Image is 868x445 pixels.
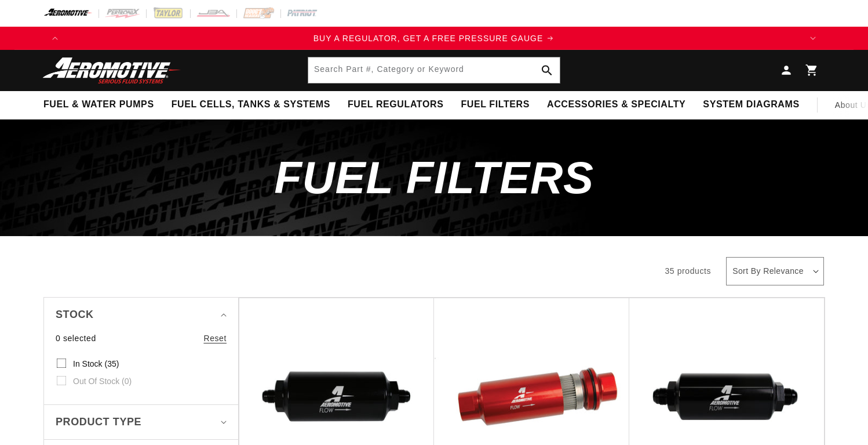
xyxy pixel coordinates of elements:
summary: System Diagrams [694,91,808,118]
div: 1 of 4 [67,32,801,45]
a: BUY A REGULATOR, GET A FREE PRESSURE GAUGE [67,32,801,45]
button: Translation missing: en.sections.announcements.previous_announcement [43,27,67,50]
summary: Fuel Regulators [339,91,452,118]
span: BUY A REGULATOR, GET A FREE PRESSURE GAUGE [313,34,544,43]
summary: Stock (0 selected) [56,298,227,332]
span: 0 selected [56,332,96,345]
button: Translation missing: en.sections.announcements.next_announcement [801,27,825,50]
span: Fuel Cells, Tanks & Systems [172,99,330,111]
span: Fuel Filters [274,152,594,203]
span: Fuel Regulators [348,99,443,111]
span: Product type [56,414,141,430]
span: System Diagrams [703,99,799,111]
span: 35 products [665,266,711,276]
summary: Accessories & Specialty [538,91,694,118]
summary: Fuel Cells, Tanks & Systems [163,91,339,118]
span: Stock [56,306,94,323]
span: In stock (35) [73,359,119,369]
img: Aeromotive [39,57,184,84]
a: Reset [203,332,227,345]
input: Search Part #, Category or Keyword [308,57,560,83]
slideshow-component: Translation missing: en.sections.announcements.announcement_bar [14,27,854,50]
span: Out of stock (0) [73,376,132,386]
button: Search Part #, Category or Keyword [534,57,560,83]
span: Accessories & Specialty [547,99,685,111]
div: Announcement [67,32,801,45]
summary: Fuel Filters [452,91,538,118]
span: Fuel & Water Pumps [43,99,154,111]
summary: Product type (0 selected) [56,405,227,439]
span: Fuel Filters [461,99,530,111]
summary: Fuel & Water Pumps [35,91,163,118]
